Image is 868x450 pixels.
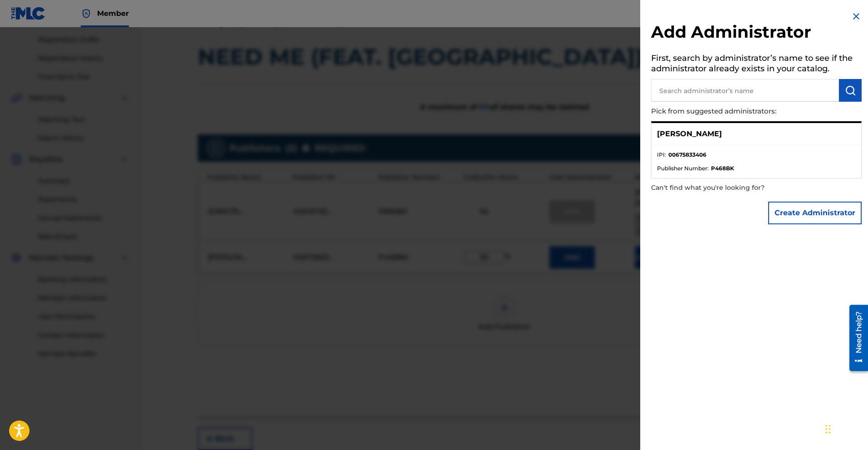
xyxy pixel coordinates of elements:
[657,164,709,173] span: Publisher Number :
[97,8,129,19] span: Member
[768,202,862,224] button: Create Administrator
[651,178,810,197] p: Can't find what you're looking for?
[845,85,856,96] img: Search Works
[711,164,734,173] strong: P468BK
[657,129,722,139] p: [PERSON_NAME]
[81,8,92,19] img: Top Rightsholder
[823,406,868,450] iframe: Chat Widget
[651,79,839,102] input: Search administrator’s name
[11,7,46,20] img: MLC Logo
[651,22,862,45] h2: Add Administrator
[657,151,666,159] span: IPI :
[651,102,810,121] p: Pick from suggested administrators:
[668,151,706,159] strong: 00675833406
[843,301,868,374] iframe: Resource Center
[651,50,862,79] h5: First, search by administrator’s name to see if the administrator already exists in your catalog.
[825,415,831,443] div: Drag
